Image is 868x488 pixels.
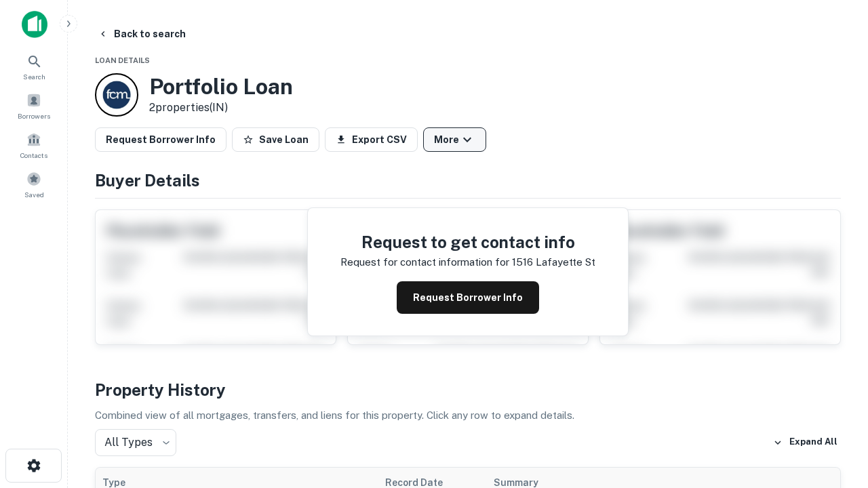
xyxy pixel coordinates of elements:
span: Borrowers [18,110,50,121]
a: Contacts [4,127,64,163]
div: All Types [95,429,176,456]
button: Export CSV [325,127,418,152]
a: Borrowers [4,87,64,124]
h4: Request to get contact info [340,230,595,254]
h4: Buyer Details [95,168,841,192]
a: Saved [4,166,64,203]
iframe: Chat Widget [800,380,868,445]
span: Saved [24,189,44,200]
p: 1516 lafayette st [512,254,595,270]
span: Search [23,71,45,82]
button: Request Borrower Info [95,127,226,152]
button: Back to search [92,22,191,46]
p: 2 properties (IN) [149,100,293,116]
button: More [423,127,486,152]
p: Combined view of all mortgages, transfers, and liens for this property. Click any row to expand d... [95,407,841,424]
h3: Portfolio Loan [149,74,293,100]
p: Request for contact information for [340,254,509,270]
img: capitalize-icon.png [22,11,47,38]
a: Search [4,48,64,85]
button: Save Loan [232,127,319,152]
button: Expand All [770,432,841,453]
button: Request Borrower Info [397,281,539,314]
h4: Property History [95,378,841,402]
span: Loan Details [95,56,150,64]
span: Contacts [20,150,47,161]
